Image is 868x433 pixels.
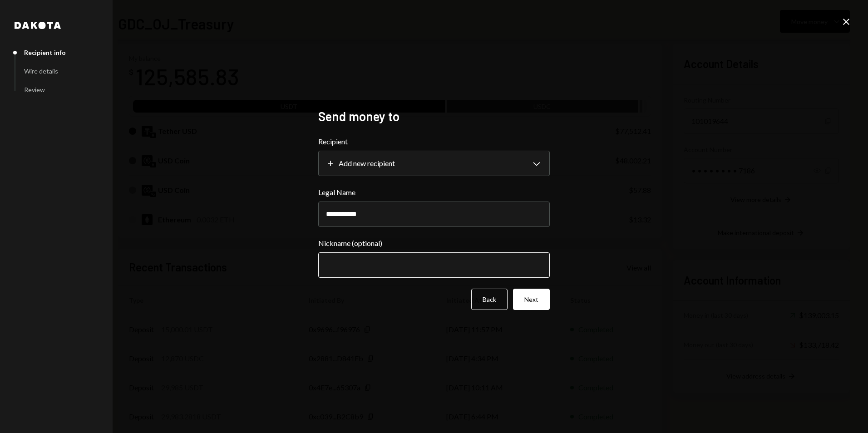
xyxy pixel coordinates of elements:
[318,136,550,147] label: Recipient
[24,86,45,93] div: Review
[318,108,550,125] h2: Send money to
[513,289,550,310] button: Next
[24,49,66,56] div: Recipient info
[471,289,508,310] button: Back
[24,67,58,75] div: Wire details
[318,238,550,249] label: Nickname (optional)
[318,187,550,198] label: Legal Name
[318,151,550,176] button: Recipient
